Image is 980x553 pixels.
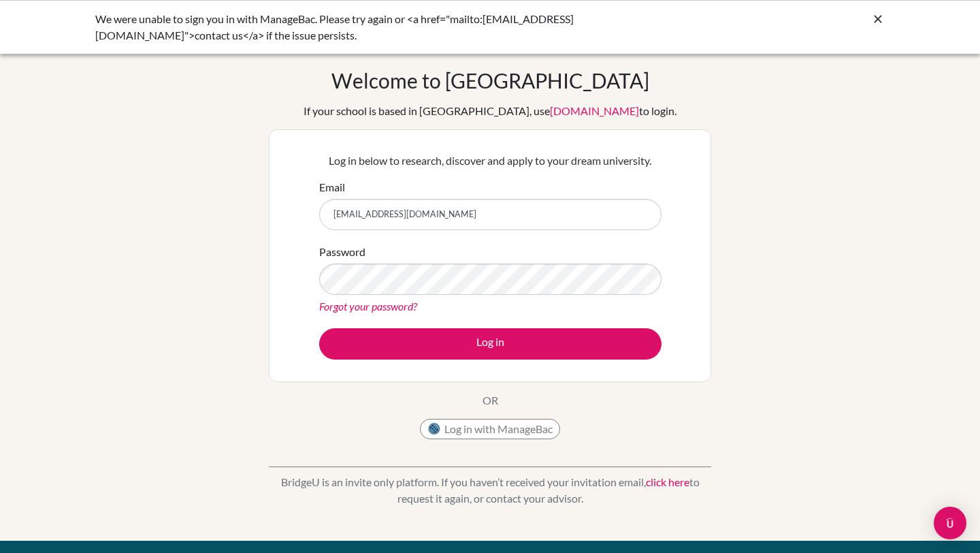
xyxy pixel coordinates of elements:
label: Email [319,179,345,195]
div: Open Intercom Messenger [934,507,966,539]
button: Log in with ManageBac [420,419,560,439]
p: OR [483,392,498,409]
h1: Welcome to [GEOGRAPHIC_DATA] [331,68,649,93]
p: BridgeU is an invite only platform. If you haven’t received your invitation email, to request it ... [269,474,711,507]
div: We were unable to sign you in with ManageBac. Please try again or <a href="mailto:[EMAIL_ADDRESS]... [95,11,681,44]
a: [DOMAIN_NAME] [550,104,639,117]
a: Forgot your password? [319,300,417,313]
a: click here [646,475,689,488]
label: Password [319,244,365,260]
p: Log in below to research, discover and apply to your dream university. [319,153,661,169]
button: Log in [319,328,661,360]
div: If your school is based in [GEOGRAPHIC_DATA], use to login. [304,103,676,119]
